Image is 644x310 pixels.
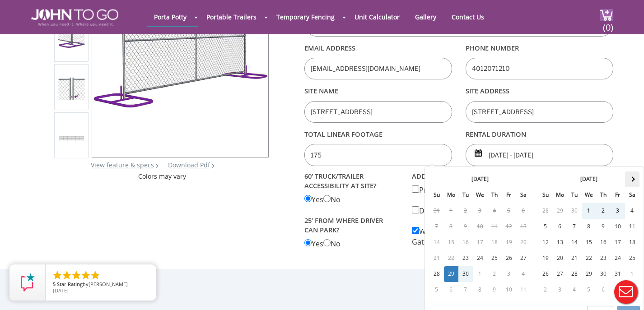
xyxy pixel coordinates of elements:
td: 12 [502,219,516,235]
td: 13 [553,235,567,250]
td: 16 [596,235,611,250]
td: 22 [582,250,596,266]
input: Start date | End date [466,144,613,166]
td: 4 [625,203,639,219]
td: 26 [538,266,553,282]
td: 3 [473,203,487,219]
td: 5 [538,219,553,235]
th: Th [487,187,502,203]
td: 19 [502,235,516,250]
td: 24 [473,250,487,266]
label: rental duration [466,126,613,142]
label: 60’ TRUCK/TRAILER ACCESSIBILITY AT SITE? [304,170,398,192]
td: 1 [473,266,487,282]
img: right arrow icon [156,164,159,168]
a: Contact Us [445,8,491,26]
li:  [80,270,91,281]
img: chevron.png [212,164,215,168]
td: 4 [516,266,531,282]
td: 9 [458,219,473,235]
td: 29 [444,266,458,282]
td: 2 [487,266,502,282]
td: 5 [582,282,596,298]
img: JOHN to go [31,9,118,26]
td: 6 [553,219,567,235]
td: 29 [553,203,567,219]
td: 27 [553,266,567,282]
td: 7 [567,219,582,235]
td: 3 [611,203,625,219]
td: 4 [567,282,582,298]
th: Fr [611,187,625,203]
td: 12 [538,235,553,250]
td: 26 [502,250,516,266]
img: Product [58,26,85,52]
a: Porta Potty [147,8,193,26]
td: 30 [596,266,611,282]
td: 10 [502,282,516,298]
a: Download Pdf [168,161,210,169]
td: 2 [538,282,553,298]
li:  [52,270,63,281]
th: [DATE] [553,171,625,187]
td: 21 [567,250,582,266]
td: 17 [473,235,487,250]
th: Tu [567,187,582,203]
button: Live Chat [608,274,644,310]
td: 3 [553,282,567,298]
td: 7 [458,282,473,298]
img: Product [58,74,85,100]
td: 13 [516,219,531,235]
td: 8 [473,282,487,298]
a: Gallery [408,8,443,26]
td: 15 [582,235,596,250]
th: [DATE] [444,171,516,187]
li:  [71,270,82,281]
td: 25 [487,250,502,266]
td: 30 [458,266,473,282]
td: 22 [444,250,458,266]
td: 20 [553,250,567,266]
td: 10 [611,219,625,235]
td: 10 [473,219,487,235]
a: Unit Calculator [348,8,406,26]
td: 5 [429,282,444,298]
td: 20 [516,235,531,250]
td: 1 [582,203,596,219]
td: 25 [625,250,639,266]
label: Phone Number [466,40,613,56]
th: Th [596,187,611,203]
td: 15 [444,235,458,250]
td: 11 [625,219,639,235]
th: Fr [502,187,516,203]
input: Enter a location [466,101,613,123]
img: Product [58,134,85,143]
label: 25’ from where driver can park? [304,214,398,236]
td: 28 [538,203,553,219]
td: 7 [429,219,444,235]
td: 28 [429,266,444,282]
td: 11 [516,282,531,298]
th: We [473,187,487,203]
a: Temporary Fencing [270,8,341,26]
img: Review Rating [19,273,37,291]
li:  [90,270,101,281]
th: Su [429,187,444,203]
td: 31 [429,203,444,219]
th: Tu [458,187,473,203]
td: 18 [487,235,502,250]
label: Site Address [466,83,613,99]
td: 14 [567,235,582,250]
td: 23 [458,250,473,266]
th: Mo [444,187,458,203]
td: 1 [444,203,458,219]
th: Sa [516,187,531,203]
span: by [53,282,149,288]
label: Total linear footage [304,126,452,142]
span: (0) [602,14,613,33]
td: 21 [429,250,444,266]
td: 6 [516,203,531,219]
td: 3 [502,266,516,282]
td: 29 [582,266,596,282]
td: 28 [567,266,582,282]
